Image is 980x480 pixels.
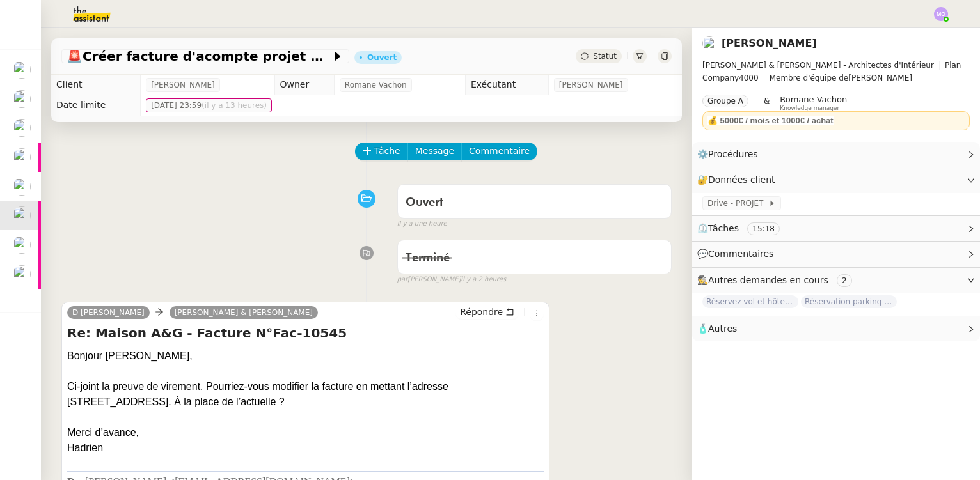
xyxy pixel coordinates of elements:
app-user-label: Knowledge manager [780,95,847,111]
button: Message [407,143,462,160]
div: 💬Commentaires [692,242,980,267]
span: [DATE] 23:59 [151,99,267,112]
span: Autres [708,323,737,334]
span: 🕵️ [697,275,857,285]
td: Date limite [51,95,141,116]
img: users%2F747wGtPOU8c06LfBMyRxetZoT1v2%2Favatar%2Fnokpict.jpg [13,178,31,196]
a: [PERSON_NAME] [722,37,817,49]
span: par [397,274,408,285]
div: Ouvert [367,54,397,61]
div: 🕵️Autres demandes en cours 2 [692,268,980,293]
img: users%2F2TyHGbgGwwZcFhdWHiwf3arjzPD2%2Favatar%2F1545394186276.jpeg [13,236,31,254]
div: Bonjour [PERSON_NAME], [67,348,544,364]
span: Terminé [406,252,450,264]
span: Commentaire [469,144,530,159]
div: 🧴Autres [692,316,980,341]
span: Répondre [460,306,503,318]
span: [PERSON_NAME] [559,79,623,91]
span: Membre d'équipe de [770,74,849,82]
nz-tag: 2 [837,274,852,287]
span: [PERSON_NAME] [151,79,215,91]
span: [PERSON_NAME] [702,59,970,84]
img: svg [934,7,948,21]
img: users%2FSg6jQljroSUGpSfKFUOPmUmNaZ23%2Favatar%2FUntitled.png [13,119,31,137]
a: [PERSON_NAME] & [PERSON_NAME] [170,307,318,318]
nz-tag: 15:18 [747,222,780,235]
span: Réservez vol et hôtel pour [GEOGRAPHIC_DATA] / [GEOGRAPHIC_DATA] // Banyan [702,295,798,308]
span: 🧴 [697,323,737,334]
td: Owner [274,75,334,95]
h4: Re: Maison A&G - Facture N°Fac-10545 [67,324,544,342]
span: Romane Vachon [780,95,847,104]
span: Commentaires [708,249,773,259]
span: 🔐 [697,173,780,187]
button: Tâche [355,143,408,160]
span: Drive - PROJET [707,197,768,210]
img: users%2FfjlNmCTkLiVoA3HQjY3GA5JXGxb2%2Favatar%2Fstarofservice_97480retdsc0392.png [13,90,31,108]
div: Hadrien [67,440,544,456]
span: il y a 2 heures [461,274,506,285]
span: Tâche [374,144,400,159]
nz-tag: Groupe A [702,95,748,107]
span: Données client [708,174,775,185]
span: il y a une heure [397,219,447,229]
span: Procédures [708,149,758,159]
span: Créer facture d'acompte projet Cannes [67,50,331,63]
img: users%2FfjlNmCTkLiVoA3HQjY3GA5JXGxb2%2Favatar%2Fstarofservice_97480retdsc0392.png [13,61,31,79]
span: (il y a 13 heures) [202,101,267,110]
span: & [764,95,770,111]
strong: 💰 5000€ / mois et 1000€ / achat [707,116,834,125]
td: Client [51,75,141,95]
span: Romane Vachon [345,79,407,91]
span: Ouvert [406,197,443,208]
div: 🔐Données client [692,167,980,192]
span: 4000 [739,74,759,82]
button: Répondre [455,305,519,319]
div: ⚙️Procédures [692,142,980,167]
span: Knowledge manager [780,105,839,112]
img: users%2F8b5K4WuLB4fkrqH4og3fBdCrwGs1%2Favatar%2F1516943936898.jpeg [13,206,31,224]
button: Commentaire [461,143,537,160]
small: [PERSON_NAME] [397,274,506,285]
span: 🚨 [67,49,83,64]
a: D [PERSON_NAME] [67,307,150,318]
span: Réservation parking à [GEOGRAPHIC_DATA] [801,295,897,308]
div: Ci-joint la preuve de virement. Pourriez-vous modifier la facture en mettant l’adresse [STREET_AD... [67,379,544,410]
img: users%2F8b5K4WuLB4fkrqH4og3fBdCrwGs1%2Favatar%2F1516943936898.jpeg [702,36,716,50]
div: Merci d’avance, [67,425,544,440]
img: users%2F47wLulqoDhMx0TTMwUcsFP5V2A23%2Favatar%2Fnokpict-removebg-preview-removebg-preview.png [13,265,31,283]
span: ⏲️ [697,223,791,233]
span: ⚙️ [697,147,764,162]
span: Message [415,144,454,159]
span: Tâches [708,223,739,233]
span: [PERSON_NAME] & [PERSON_NAME] - Architectes d'Intérieur [702,61,934,70]
td: Exécutant [465,75,548,95]
span: Autres demandes en cours [708,275,828,285]
span: Statut [593,52,617,61]
span: 💬 [697,249,779,259]
img: users%2F747wGtPOU8c06LfBMyRxetZoT1v2%2Favatar%2Fnokpict.jpg [13,148,31,166]
div: ⏲️Tâches 15:18 [692,216,980,241]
